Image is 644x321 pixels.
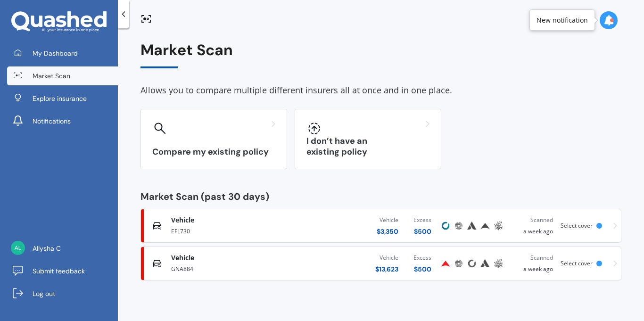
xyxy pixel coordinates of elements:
span: My Dashboard [33,49,78,58]
div: Excess [413,253,431,263]
span: Vehicle [171,253,194,263]
img: 4ba40b2ad144f0e058667e8977bfb598 [11,241,25,255]
a: Explore insurance [7,89,118,108]
img: Cove [466,258,478,269]
div: Excess [413,215,431,225]
img: Provident [440,258,451,269]
div: $ 500 [413,264,431,274]
div: $ 13,623 [375,264,398,274]
a: My Dashboard [7,44,118,63]
img: AMP [493,258,504,269]
a: VehicleEFL730Vehicle$3,350Excess$500CoveProtectaAutosureProvidentAMPScanneda week agoSelect cover [140,209,621,243]
div: Scanned [512,253,553,263]
img: Autosure [466,220,478,231]
img: Provident [479,220,491,231]
div: a week ago [512,215,553,236]
img: AMP [493,220,504,231]
span: Explore insurance [33,94,87,103]
span: Market Scan [33,71,70,81]
img: Protecta [453,220,464,231]
a: Notifications [7,112,118,131]
a: Submit feedback [7,262,118,280]
div: Allows you to compare multiple different insurers all at once and in one place. [140,83,621,98]
span: Log out [33,289,55,298]
img: Cove [440,220,451,231]
div: Vehicle [375,253,398,263]
div: Market Scan (past 30 days) [140,192,621,201]
a: Log out [7,284,118,303]
div: EFL730 [171,225,296,236]
span: Notifications [33,116,71,126]
a: Allysha C [7,239,118,258]
h3: I don’t have an existing policy [306,136,429,157]
div: Vehicle [377,215,398,225]
a: Market Scan [7,66,118,85]
div: $ 3,350 [377,227,398,236]
img: Protecta [453,258,464,269]
div: Scanned [512,215,553,225]
div: GNA884 [171,263,296,274]
div: a week ago [512,253,553,274]
h3: Compare my existing policy [152,147,275,157]
span: Allysha C [33,244,61,253]
img: Autosure [479,258,491,269]
span: Select cover [561,259,593,267]
a: VehicleGNA884Vehicle$13,623Excess$500ProvidentProtectaCoveAutosureAMPScanneda week agoSelect cover [140,247,621,280]
div: New notification [537,16,588,25]
div: Market Scan [140,41,621,68]
span: Submit feedback [33,266,85,276]
div: $ 500 [413,227,431,236]
span: Vehicle [171,215,194,225]
span: Select cover [561,222,593,230]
